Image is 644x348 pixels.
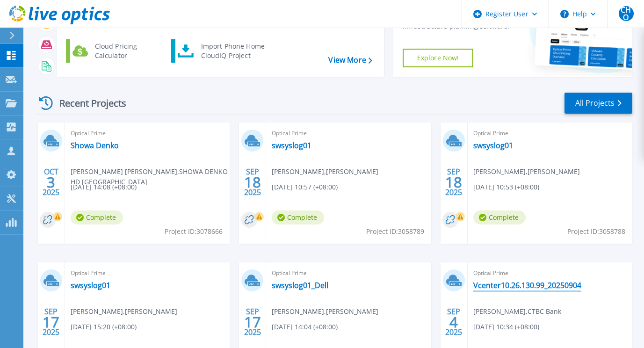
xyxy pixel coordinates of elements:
[42,305,60,339] div: SEP 2025
[272,167,378,177] span: [PERSON_NAME] , [PERSON_NAME]
[473,210,526,225] span: Complete
[165,226,223,237] span: Project ID: 3078666
[43,318,59,326] span: 17
[71,182,137,192] span: [DATE] 14:08 (+08:00)
[71,306,177,317] span: [PERSON_NAME] , [PERSON_NAME]
[445,305,463,339] div: SEP 2025
[272,182,338,192] span: [DATE] 10:57 (+08:00)
[66,39,162,63] a: Cloud Pricing Calculator
[473,167,580,177] span: [PERSON_NAME] , [PERSON_NAME]
[403,49,474,67] a: Explore Now!
[272,268,425,278] span: Optical Prime
[445,165,463,199] div: SEP 2025
[473,322,539,332] span: [DATE] 10:34 (+08:00)
[244,178,261,186] span: 18
[473,141,513,150] a: swsyslog01
[90,42,159,60] div: Cloud Pricing Calculator
[244,318,261,326] span: 17
[272,128,425,138] span: Optical Prime
[445,178,462,186] span: 18
[473,128,627,138] span: Optical Prime
[42,165,60,199] div: OCT 2025
[272,306,378,317] span: [PERSON_NAME] , [PERSON_NAME]
[366,226,424,237] span: Project ID: 3058789
[449,318,458,326] span: 4
[71,281,110,290] a: swsyslog01
[272,210,324,225] span: Complete
[71,167,230,187] span: [PERSON_NAME] [PERSON_NAME] , SHOWA DENKO HD [GEOGRAPHIC_DATA]
[71,322,137,332] span: [DATE] 15:20 (+08:00)
[47,178,55,186] span: 3
[272,281,328,290] a: swsyslog01_Dell
[272,141,311,150] a: swsyslog01
[196,42,269,60] div: Import Phone Home CloudIQ Project
[473,268,627,278] span: Optical Prime
[71,128,224,138] span: Optical Prime
[244,305,261,339] div: SEP 2025
[567,226,625,237] span: Project ID: 3058788
[71,141,119,150] a: Showa Denko
[71,210,123,225] span: Complete
[473,306,561,317] span: [PERSON_NAME] , CTBC Bank
[36,92,139,115] div: Recent Projects
[328,56,372,65] a: View More
[244,165,261,199] div: SEP 2025
[564,93,632,114] a: All Projects
[473,281,581,290] a: Vcenter10.26.130.99_20250904
[71,268,224,278] span: Optical Prime
[272,322,338,332] span: [DATE] 14:04 (+08:00)
[473,182,539,192] span: [DATE] 10:53 (+08:00)
[619,6,634,21] span: CHO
